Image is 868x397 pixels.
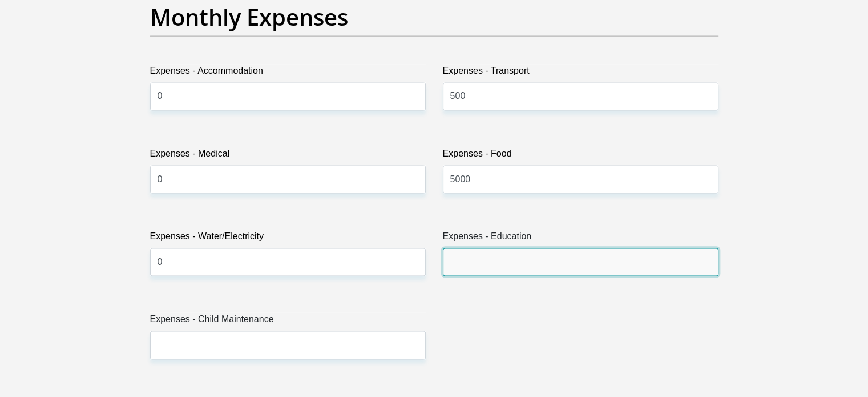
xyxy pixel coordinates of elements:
h2: Monthly Expenses [150,3,718,31]
label: Expenses - Education [443,230,718,248]
label: Expenses - Medical [150,147,426,165]
input: Expenses - Food [443,165,718,193]
label: Expenses - Child Maintenance [150,312,426,331]
input: Expenses - Education [443,248,718,276]
input: Expenses - Child Maintenance [150,331,426,359]
label: Expenses - Accommodation [150,64,426,82]
input: Expenses - Water/Electricity [150,248,426,276]
label: Expenses - Transport [443,64,718,82]
input: Expenses - Medical [150,165,426,193]
label: Expenses - Water/Electricity [150,230,426,248]
input: Expenses - Transport [443,82,718,110]
input: Expenses - Accommodation [150,82,426,110]
label: Expenses - Food [443,147,718,165]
